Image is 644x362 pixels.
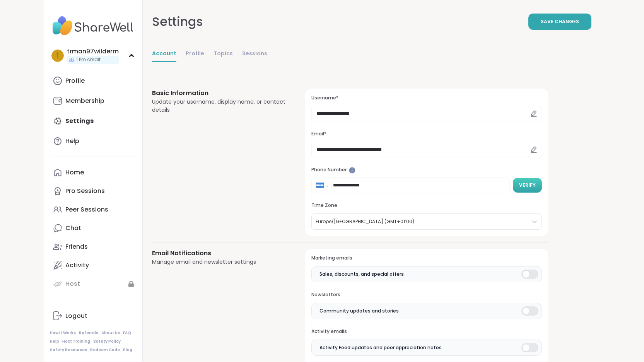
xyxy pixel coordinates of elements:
[528,14,591,30] button: Save Changes
[123,347,132,353] a: Blog
[50,330,76,336] a: How It Works
[62,339,90,344] a: Host Training
[65,242,88,251] div: Friends
[319,344,442,351] span: Activity Feed updates and peer appreciation notes
[50,132,136,150] a: Help
[50,219,136,237] a: Chat
[152,258,287,266] div: Manage email and newsletter settings
[65,97,104,105] div: Membership
[214,46,233,62] a: Topics
[311,167,542,173] h3: Phone Number
[349,167,355,174] iframe: Spotlight
[319,307,399,314] span: Community updates and stories
[311,95,542,101] h3: Username*
[152,46,176,62] a: Account
[152,89,287,98] h3: Basic Information
[50,307,136,325] a: Logout
[541,18,579,25] span: Save Changes
[152,12,203,31] div: Settings
[65,168,84,177] div: Home
[65,205,108,214] div: Peer Sessions
[311,131,542,137] h3: Email*
[311,328,542,335] h3: Activity emails
[65,77,85,85] div: Profile
[65,261,89,270] div: Activity
[50,347,87,353] a: Safety Resources
[93,339,121,344] a: Safety Policy
[67,47,119,56] div: trman97wilderm
[311,292,542,298] h3: Newsletters
[50,200,136,219] a: Peer Sessions
[50,92,136,110] a: Membership
[65,224,81,232] div: Chat
[50,256,136,275] a: Activity
[65,280,80,288] div: Host
[152,249,287,258] h3: Email Notifications
[50,72,136,90] a: Profile
[311,255,542,261] h3: Marketing emails
[50,12,136,39] img: ShareWell Nav Logo
[123,330,131,336] a: FAQ
[65,137,79,145] div: Help
[152,98,287,114] div: Update your username, display name, or contact details
[519,182,536,189] span: Verify
[79,330,98,336] a: Referrals
[319,271,404,278] span: Sales, discounts, and special offers
[513,178,542,193] button: Verify
[50,182,136,200] a: Pro Sessions
[65,312,87,320] div: Logout
[50,339,59,344] a: Help
[50,275,136,293] a: Host
[56,51,60,61] span: t
[50,163,136,182] a: Home
[65,187,105,195] div: Pro Sessions
[50,237,136,256] a: Friends
[186,46,204,62] a: Profile
[76,56,101,63] span: 1 Pro credit
[311,202,542,209] h3: Time Zone
[242,46,267,62] a: Sessions
[101,330,120,336] a: About Us
[90,347,120,353] a: Redeem Code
